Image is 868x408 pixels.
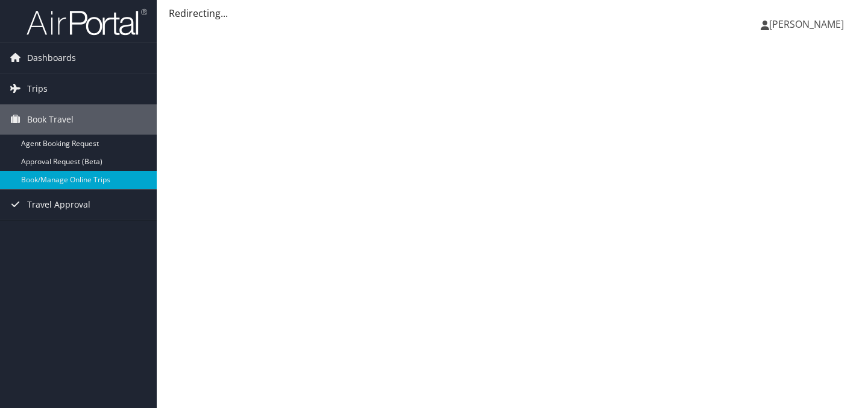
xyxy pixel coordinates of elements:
[169,6,856,21] div: Redirecting...
[27,8,147,36] img: airportal-logo.png
[761,6,856,42] a: [PERSON_NAME]
[769,18,844,31] span: [PERSON_NAME]
[27,74,48,104] span: Trips
[27,43,76,73] span: Dashboards
[27,190,90,220] span: Travel Approval
[27,104,74,135] span: Book Travel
